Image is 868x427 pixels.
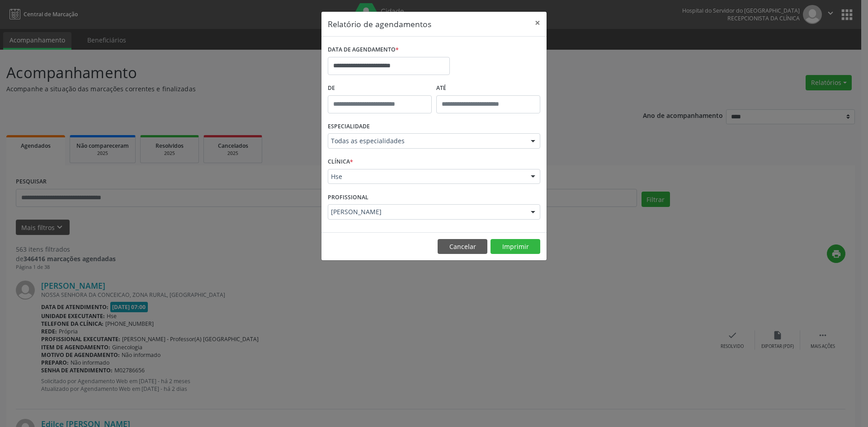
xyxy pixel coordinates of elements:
label: PROFISSIONAL [328,190,368,204]
label: CLÍNICA [328,155,353,169]
h5: Relatório de agendamentos [328,18,431,30]
span: Hse [331,172,522,181]
button: Close [528,12,547,34]
button: Imprimir [491,239,540,254]
label: De [328,81,432,95]
label: ESPECIALIDADE [328,120,370,134]
button: Cancelar [438,239,487,254]
label: DATA DE AGENDAMENTO [328,43,399,57]
label: ATÉ [436,81,540,95]
span: Todas as especialidades [331,136,522,145]
span: [PERSON_NAME] [331,207,522,216]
